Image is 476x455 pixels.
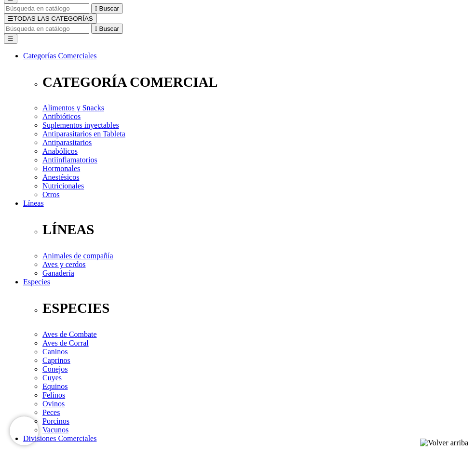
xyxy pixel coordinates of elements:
i:  [95,25,97,32]
a: Caprinos [42,356,70,364]
a: Equinos [42,382,68,390]
a: Vacunos [42,426,68,434]
a: Animales de compañía [42,252,113,260]
a: Antiparasitarios [42,138,92,147]
a: Divisiones Comerciales [23,434,96,442]
button: ☰ [4,34,17,44]
a: Antibióticos [42,112,81,120]
a: Anestésicos [42,173,79,181]
a: Felinos [42,391,65,399]
button:  Buscar [91,24,123,34]
a: Especies [23,278,50,286]
a: Otros [42,190,60,199]
button: ☰TODAS LAS CATEGORÍAS [4,13,97,24]
a: Cuyes [42,374,62,382]
a: Nutricionales [42,182,84,190]
a: Caninos [42,348,68,356]
span: ☰ [8,15,14,22]
a: Antiparasitarios en Tableta [42,130,125,138]
a: Líneas [23,199,44,207]
a: Peces [42,408,60,416]
a: Ganadería [42,269,74,277]
a: Hormonales [42,164,80,173]
p: ESPECIES [42,300,472,316]
input: Buscar [4,3,89,13]
i:  [95,5,97,12]
p: CATEGORÍA COMERCIAL [42,74,472,90]
a: Aves y cerdos [42,260,85,268]
span: Buscar [99,5,119,12]
a: Alimentos y Snacks [42,104,104,112]
input: Buscar [4,24,89,34]
a: Aves de Corral [42,339,89,347]
img: Volver arriba [420,439,468,447]
a: Suplementos inyectables [42,121,119,129]
button:  Buscar [91,3,123,13]
a: Conejos [42,365,68,373]
p: LÍNEAS [42,222,472,238]
a: Antiinflamatorios [42,156,97,164]
a: Ovinos [42,400,65,408]
iframe: Brevo live chat [10,416,39,445]
span: Buscar [99,25,119,32]
a: Categorías Comerciales [23,52,96,60]
a: Aves de Combate [42,330,97,338]
a: Porcinos [42,417,69,425]
a: Anabólicos [42,147,78,155]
